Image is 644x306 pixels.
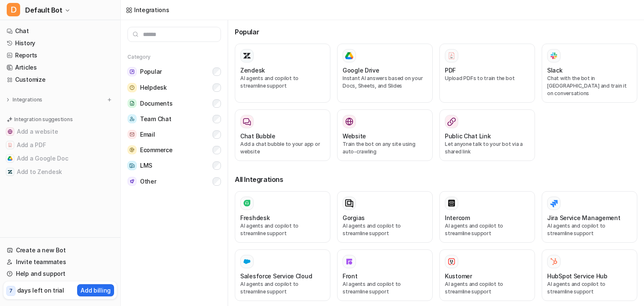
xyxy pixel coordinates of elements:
h3: Popular [235,27,637,37]
button: EmailEmail [127,127,221,142]
h3: Website [343,132,366,140]
button: Add a PDFAdd a PDF [3,138,117,152]
img: Email [127,130,137,139]
h3: Gorgias [343,213,365,222]
a: Help and support [3,268,117,280]
h3: Salesforce Service Cloud [240,272,312,280]
h3: PDF [445,66,456,75]
p: Let anyone talk to your bot via a shared link [445,140,530,156]
img: Ecommerce [127,145,137,154]
img: expand menu [5,97,11,103]
span: Email [140,130,155,139]
button: Public Chat LinkLet anyone talk to your bot via a shared link [439,109,535,161]
span: Team Chat [140,115,171,123]
button: Add a Google DocAdd a Google Doc [3,152,117,165]
button: Add a websiteAdd a website [3,125,117,138]
span: Other [140,177,156,186]
img: Popular [127,67,137,76]
button: SlackSlackChat with the bot in [GEOGRAPHIC_DATA] and train it on conversations [542,44,637,103]
h3: Chat Bubble [240,132,275,140]
p: AI agents and copilot to streamline support [445,222,530,237]
button: HubSpot Service HubAI agents and copilot to streamline support [542,249,637,301]
button: ZendeskAI agents and copilot to streamline support [235,44,330,103]
button: Team ChatTeam Chat [127,111,221,127]
span: Ecommerce [140,146,172,154]
p: Add a chat bubble to your app or website [240,140,325,156]
a: Integrations [126,5,169,14]
button: OtherOther [127,174,221,189]
img: Add a website [8,129,13,134]
img: Helpdesk [127,83,137,92]
button: Jira Service ManagementAI agents and copilot to streamline support [542,191,637,243]
span: Default Bot [25,4,62,16]
img: Salesforce Service Cloud [243,257,251,266]
h3: Jira Service Management [547,213,621,222]
h3: Front [343,272,358,280]
button: Add to ZendeskAdd to Zendesk [3,165,117,179]
h3: Kustomer [445,272,472,280]
img: Add a PDF [8,143,13,148]
p: 7 [9,287,13,295]
img: Front [345,257,353,266]
span: Popular [140,67,162,76]
button: PopularPopular [127,64,221,80]
button: Chat BubbleAdd a chat bubble to your app or website [235,109,330,161]
p: AI agents and copilot to streamline support [240,75,325,90]
p: AI agents and copilot to streamline support [445,280,530,296]
p: AI agents and copilot to streamline support [547,280,632,296]
img: Website [345,117,353,126]
h3: HubSpot Service Hub [547,272,608,280]
a: History [3,37,117,49]
p: Instant AI answers based on your Docs, Sheets, and Slides [343,75,427,90]
button: WebsiteWebsiteTrain the bot on any site using auto-crawling [337,109,433,161]
img: Slack [550,51,558,60]
button: HelpdeskHelpdesk [127,80,221,96]
button: Add billing [77,284,114,296]
img: Add to Zendesk [8,169,13,174]
img: Google Drive [345,52,353,60]
img: Kustomer [447,257,456,266]
a: Reports [3,49,117,61]
img: LMS [127,161,137,170]
a: Create a new Bot [3,244,117,256]
h3: Slack [547,66,563,75]
h3: Intercom [445,213,470,222]
p: days left on trial [17,286,64,295]
span: LMS [140,161,152,170]
button: LMSLMS [127,158,221,174]
button: GorgiasAI agents and copilot to streamline support [337,191,433,243]
h3: Public Chat Link [445,132,491,140]
button: Integrations [3,96,45,104]
button: PDFPDFUpload PDFs to train the bot [439,44,535,103]
a: Invite teammates [3,256,117,268]
h5: Category [127,54,221,60]
p: AI agents and copilot to streamline support [343,280,427,296]
img: Add a Google Doc [8,156,13,161]
img: Other [127,177,137,186]
button: Salesforce Service Cloud Salesforce Service CloudAI agents and copilot to streamline support [235,249,330,301]
p: AI agents and copilot to streamline support [240,280,325,296]
p: Integration suggestions [14,116,73,123]
button: FreshdeskAI agents and copilot to streamline support [235,191,330,243]
a: Articles [3,62,117,73]
p: AI agents and copilot to streamline support [240,222,325,237]
button: IntercomAI agents and copilot to streamline support [439,191,535,243]
div: Integrations [134,5,169,14]
p: AI agents and copilot to streamline support [343,222,427,237]
p: Train the bot on any site using auto-crawling [343,140,427,156]
button: EcommerceEcommerce [127,142,221,158]
img: Documents [127,99,137,108]
img: PDF [447,52,456,60]
button: FrontFrontAI agents and copilot to streamline support [337,249,433,301]
a: Chat [3,25,117,37]
p: Upload PDFs to train the bot [445,75,530,82]
span: Helpdesk [140,83,167,92]
button: DocumentsDocuments [127,96,221,111]
button: Google DriveGoogle DriveInstant AI answers based on your Docs, Sheets, and Slides [337,44,433,103]
p: Integrations [13,96,42,103]
a: Customize [3,74,117,86]
h3: Freshdesk [240,213,270,222]
h3: Zendesk [240,66,265,75]
img: menu_add.svg [106,97,112,103]
h3: Google Drive [343,66,379,75]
